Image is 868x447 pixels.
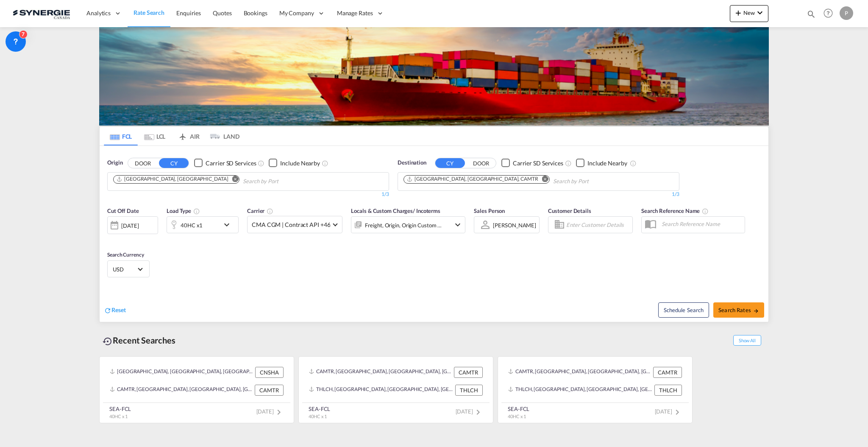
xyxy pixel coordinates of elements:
div: Shanghai, CNSHA [116,176,228,183]
div: [PERSON_NAME] [493,222,536,229]
span: Help [821,6,835,20]
md-icon: Unchecked: Search for CY (Container Yard) services for all selected carriers.Checked : Search for... [258,160,264,167]
div: CNSHA, Shanghai, China, Greater China & Far East Asia, Asia Pacific [110,367,253,378]
div: 1/3 [398,191,679,198]
md-tab-item: LCL [138,127,172,145]
span: USD [113,265,136,273]
md-icon: icon-chevron-right [274,407,284,417]
button: Remove [537,176,549,184]
div: P [840,6,853,20]
span: 40HC x 1 [109,413,128,419]
md-select: Sales Person: Pablo Gomez Saldarriaga [492,219,537,231]
input: Chips input. [553,175,634,188]
md-icon: The selected Trucker/Carrierwill be displayed in the rate results If the rates are from another f... [267,208,273,215]
button: Search Ratesicon-arrow-right [713,302,764,318]
div: icon-magnify [807,9,816,22]
div: Carrier SD Services [206,159,256,168]
span: / Incoterms [413,207,440,214]
md-icon: icon-backup-restore [103,336,113,346]
md-checkbox: Checkbox No Ink [194,159,256,168]
md-icon: icon-arrow-right [753,308,759,314]
recent-search-card: [GEOGRAPHIC_DATA], [GEOGRAPHIC_DATA], [GEOGRAPHIC_DATA], [GEOGRAPHIC_DATA] & [GEOGRAPHIC_DATA], [... [99,356,294,423]
md-icon: icon-information-outline [193,208,200,215]
div: Freight Origin Origin Custom Destination Factory Stuffingicon-chevron-down [351,216,465,233]
button: Note: By default Schedule search will only considerorigin ports, destination ports and cut off da... [658,302,709,318]
span: Destination [398,159,426,167]
md-icon: Unchecked: Search for CY (Container Yard) services for all selected carriers.Checked : Search for... [565,160,572,167]
div: SEA-FCL [309,405,330,413]
div: OriginDOOR CY Checkbox No InkUnchecked: Search for CY (Container Yard) services for all selected ... [100,146,768,322]
span: Carrier [247,207,273,214]
div: Montreal, QC, CAMTR [406,176,538,183]
div: 40HC x1icon-chevron-down [167,216,239,233]
md-icon: Unchecked: Ignores neighbouring ports when fetching rates.Checked : Includes neighbouring ports w... [322,160,328,167]
span: Enquiries [176,9,201,17]
span: Manage Rates [337,9,373,17]
md-icon: icon-airplane [178,131,188,138]
div: CAMTR, Montreal, QC, Canada, North America, Americas [110,385,253,396]
span: Sales Person [474,207,505,214]
recent-search-card: CAMTR, [GEOGRAPHIC_DATA], [GEOGRAPHIC_DATA], [GEOGRAPHIC_DATA], [GEOGRAPHIC_DATA], [GEOGRAPHIC_DA... [498,356,693,423]
div: CNSHA [255,367,284,378]
md-checkbox: Checkbox No Ink [501,159,563,168]
button: CY [159,158,189,168]
span: Customer Details [548,207,591,214]
md-icon: icon-magnify [807,9,816,19]
md-chips-wrap: Chips container. Use arrow keys to select chips. [112,173,327,188]
div: Include Nearby [587,159,627,168]
span: Analytics [86,9,111,17]
div: THLCH, Laem Chabang, Thailand, South East Asia, Asia Pacific [508,385,652,396]
div: 1/3 [107,191,389,198]
button: DOOR [466,158,496,168]
div: THLCH [455,385,483,396]
span: Reset [111,306,126,313]
span: New [733,9,765,16]
span: Rate Search [134,9,164,16]
div: Recent Searches [99,331,179,350]
recent-search-card: CAMTR, [GEOGRAPHIC_DATA], [GEOGRAPHIC_DATA], [GEOGRAPHIC_DATA], [GEOGRAPHIC_DATA], [GEOGRAPHIC_DA... [298,356,493,423]
div: CAMTR [255,385,284,396]
div: [DATE] [121,222,139,229]
span: Bookings [244,9,267,17]
button: DOOR [128,158,158,168]
span: Search Reference Name [641,207,709,214]
md-icon: Your search will be saved by the below given name [702,208,709,215]
md-select: Select Currency: $ USDUnited States Dollar [112,263,145,275]
md-icon: icon-plus 400-fg [733,8,743,18]
md-icon: icon-chevron-right [672,407,682,417]
span: 40HC x 1 [508,413,526,419]
div: Press delete to remove this chip. [406,176,540,183]
md-icon: icon-chevron-down [222,220,236,230]
span: [DATE] [655,408,682,415]
span: Quotes [213,9,231,17]
md-tab-item: AIR [172,127,206,145]
md-icon: icon-refresh [104,307,111,314]
span: 40HC x 1 [309,413,327,419]
div: [DATE] [107,216,158,234]
div: THLCH, Laem Chabang, Thailand, South East Asia, Asia Pacific [309,385,453,396]
div: THLCH [654,385,682,396]
button: CY [435,158,465,168]
div: CAMTR [454,367,483,378]
div: SEA-FCL [508,405,529,413]
md-datepicker: Select [107,233,114,245]
div: Press delete to remove this chip. [116,176,230,183]
button: icon-plus 400-fgNewicon-chevron-down [730,5,768,22]
input: Enter Customer Details [566,218,630,231]
span: Origin [107,159,122,167]
div: icon-refreshReset [104,306,126,315]
span: CMA CGM | Contract API +46 [252,221,330,229]
div: CAMTR, Montreal, QC, Canada, North America, Americas [309,367,452,378]
span: [DATE] [456,408,483,415]
span: Locals & Custom Charges [351,207,440,214]
md-tab-item: LAND [206,127,239,145]
md-icon: icon-chevron-down [453,220,463,230]
input: Search Reference Name [657,218,745,230]
md-pagination-wrapper: Use the left and right arrow keys to navigate between tabs [104,127,239,145]
md-checkbox: Checkbox No Ink [269,159,320,168]
div: Freight Origin Origin Custom Destination Factory Stuffing [365,219,442,231]
span: Search Rates [718,307,759,313]
input: Chips input. [243,175,323,188]
div: Include Nearby [280,159,320,168]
